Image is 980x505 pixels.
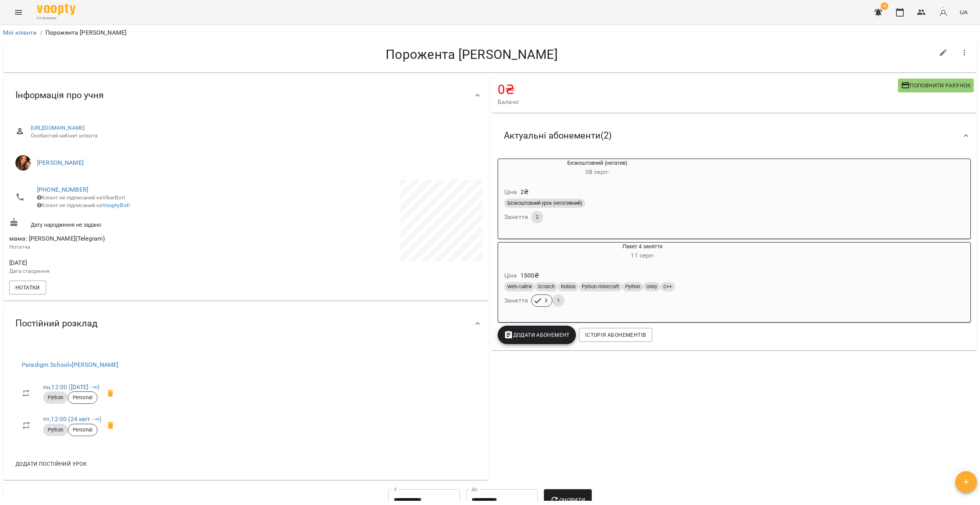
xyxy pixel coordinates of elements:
[43,394,68,401] span: Python
[9,258,244,268] span: [DATE]
[881,2,888,10] span: 4
[579,328,652,342] button: Історія абонементів
[68,426,97,433] span: Personal
[37,16,76,21] span: For Business
[3,29,37,36] a: Мої клієнти
[504,212,528,222] h6: Заняття
[43,415,101,423] a: пт,12:00 (24 квіт - ∞)
[504,283,535,290] span: Web-сайти
[102,202,129,208] a: VooptyBot
[504,270,517,281] h6: Ціна
[504,330,570,339] span: Додати Абонемент
[504,200,585,207] span: Безкоштовний урок (негативний)
[531,214,543,221] span: 2
[9,47,934,62] h4: Порожента [PERSON_NAME]
[540,297,552,304] span: 3
[498,242,787,316] button: Пакет 4 заняття11 серп- Ціна1500₴Web-сайтиScratchRobloxPython-minecraftPythonUnityC++Заняття31
[12,457,90,471] button: Додати постійний урок
[579,283,622,290] span: Python-minecraft
[498,82,898,97] h4: 0 ₴
[15,89,104,101] span: Інформація про учня
[643,283,660,290] span: Unity
[9,281,46,294] button: Нотатки
[550,495,585,505] span: Оновити
[15,283,40,292] span: Нотатки
[622,283,643,290] span: Python
[43,426,68,433] span: Python
[15,318,97,329] span: Постійний розклад
[535,283,558,290] span: Scratch
[37,186,88,193] a: [PHONE_NUMBER]
[101,384,120,403] span: Видалити приватний урок Беліменко Вікторія пн 12:00 клієнта Порожента Назар
[558,283,579,290] span: Roblox
[3,75,488,115] div: Інформація про учня
[498,242,787,261] div: Пакет 4 заняття
[8,216,246,230] div: Дату народження не задано
[957,5,971,19] button: UA
[40,28,42,37] li: /
[37,194,125,201] span: Клієнт не підписаний на ViberBot!
[9,243,244,251] p: Нотатка
[660,283,675,290] span: C++
[960,8,968,16] span: UA
[901,81,971,90] span: Поповнити рахунок
[498,159,696,177] div: Безкоштовний (негатив)
[520,271,539,280] p: 1500 ₴
[68,394,97,401] span: Personal
[504,130,612,142] span: Актуальні абонементи ( 2 )
[45,28,126,37] p: Порожента [PERSON_NAME]
[3,304,488,343] div: Постійний розклад
[9,235,105,242] span: мама: [PERSON_NAME](Telegram)
[31,125,85,131] a: [URL][DOMAIN_NAME]
[586,168,609,176] span: 08 серп -
[631,252,654,259] span: 11 серп -
[898,79,974,92] button: Поповнити рахунок
[37,4,76,15] img: Voopty Logo
[492,116,977,156] div: Актуальні абонементи(2)
[43,383,99,391] a: пн,12:00 ([DATE] - ∞)
[552,297,564,304] span: 1
[9,3,28,22] button: Menu
[9,268,244,275] p: Дата створення
[15,459,87,468] span: Додати постійний урок
[498,159,696,232] button: Безкоштовний (негатив)08 серп- Ціна2₴Безкоштовний урок (негативний)Заняття2
[498,326,576,344] button: Додати Абонемент
[938,7,949,18] img: avatar_s.png
[520,187,529,197] p: 2 ₴
[504,295,528,306] h6: Заняття
[498,97,898,107] span: Баланс
[585,330,646,339] span: Історія абонементів
[31,132,476,140] span: Особистий кабінет клієнта
[15,155,31,171] img: Беліменко Вікторія Віталіївна
[3,28,977,37] nav: breadcrumb
[22,361,118,368] a: Paradigm School»[PERSON_NAME]
[504,187,517,197] h6: Ціна
[37,202,130,208] span: Клієнт не підписаний на !
[101,416,120,435] span: Видалити приватний урок Беліменко Вікторія пт 12:00 клієнта Порожента Назар
[37,159,84,166] a: [PERSON_NAME]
